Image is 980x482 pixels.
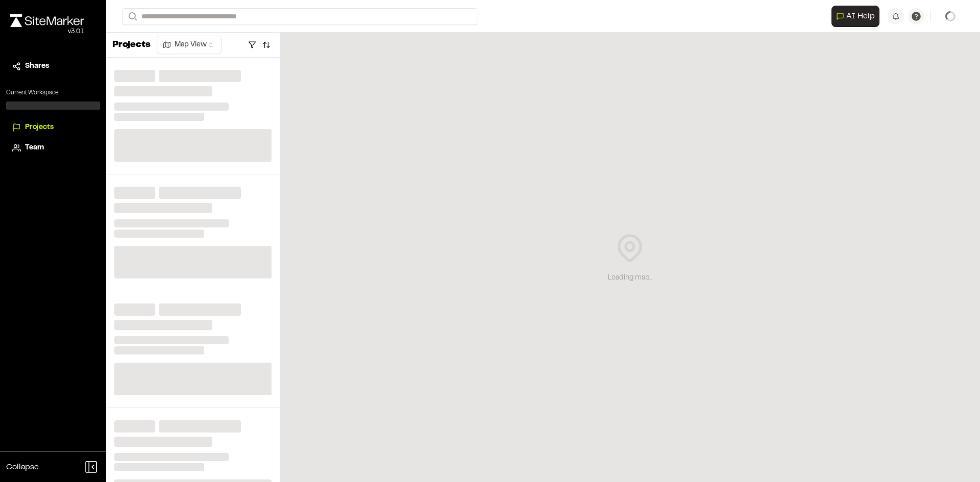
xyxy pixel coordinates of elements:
[831,6,884,27] div: Open AI Assistant
[10,14,84,27] img: rebrand.png
[12,142,94,154] a: Team
[12,61,94,72] a: Shares
[608,272,652,284] div: Loading map...
[122,8,141,25] button: Search
[25,122,54,133] span: Projects
[846,10,875,22] span: AI Help
[6,461,39,473] span: Collapse
[25,61,49,72] span: Shares
[12,122,94,133] a: Projects
[25,142,44,154] span: Team
[112,38,151,52] p: Projects
[6,88,100,97] p: Current Workspace
[10,27,84,36] div: Oh geez...please don't...
[831,6,879,27] button: Open AI Assistant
